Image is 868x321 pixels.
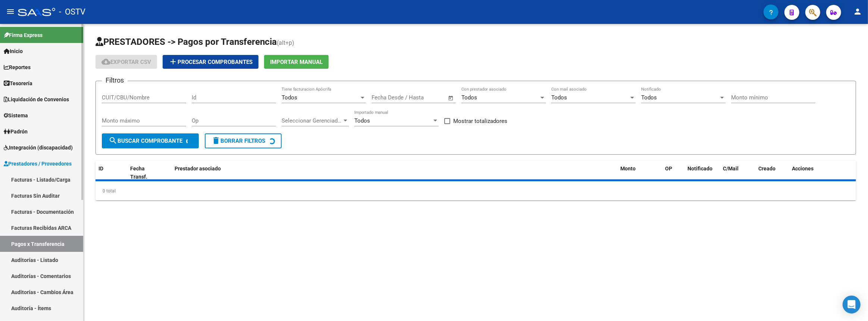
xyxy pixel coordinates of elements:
[211,138,265,144] span: Borrar Filtros
[408,94,445,101] input: Fecha fin
[617,161,662,185] datatable-header-cell: Monto
[95,182,856,200] div: 0 total
[264,55,329,69] button: Importar Manual
[4,95,69,104] span: Liquidación de Convenios
[354,117,370,124] span: Todos
[662,161,684,185] datatable-header-cell: OP
[4,143,73,152] span: Integración (discapacidad)
[205,133,282,148] button: Borrar Filtros
[641,94,657,101] span: Todos
[282,94,297,101] span: Todos
[130,166,147,180] span: Fecha Transf.
[102,133,199,148] button: Buscar Comprobante
[95,55,157,69] button: Exportar CSV
[720,161,755,185] datatable-header-cell: C/Mail
[102,75,128,86] h3: Filtros
[163,55,258,69] button: Procesar Comprobantes
[109,136,117,145] mat-icon: search
[453,117,507,126] span: Mostrar totalizadores
[95,161,127,185] datatable-header-cell: ID
[6,7,15,16] mat-icon: menu
[95,37,277,47] span: PRESTADORES -> Pagos por Transferencia
[101,59,151,65] span: Exportar CSV
[175,166,221,172] span: Prestador asociado
[792,166,814,172] span: Acciones
[4,47,23,55] span: Inicio
[723,166,739,172] span: C/Mail
[687,166,712,172] span: Notificado
[843,296,861,314] div: Open Intercom Messenger
[755,161,789,185] datatable-header-cell: Creado
[282,117,342,124] span: Seleccionar Gerenciador
[853,7,862,16] mat-icon: person
[447,94,455,102] button: Open calendar
[620,166,636,172] span: Monto
[59,4,85,20] span: - OSTV
[758,166,775,172] span: Creado
[4,160,72,168] span: Prestadores / Proveedores
[169,59,253,65] span: Procesar Comprobantes
[665,166,672,172] span: OP
[4,79,32,87] span: Tesorería
[270,59,323,65] span: Importar Manual
[101,57,110,66] mat-icon: cloud_download
[4,31,43,39] span: Firma Express
[277,39,294,46] span: (alt+p)
[551,94,567,101] span: Todos
[127,161,161,185] datatable-header-cell: Fecha Transf.
[4,111,28,120] span: Sistema
[109,138,182,144] span: Buscar Comprobante
[461,94,477,101] span: Todos
[169,57,178,66] mat-icon: add
[4,127,28,136] span: Padrón
[211,136,220,145] mat-icon: delete
[684,161,720,185] datatable-header-cell: Notificado
[4,63,31,71] span: Reportes
[172,161,617,185] datatable-header-cell: Prestador asociado
[98,166,103,172] span: ID
[789,161,856,185] datatable-header-cell: Acciones
[372,94,402,101] input: Fecha inicio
